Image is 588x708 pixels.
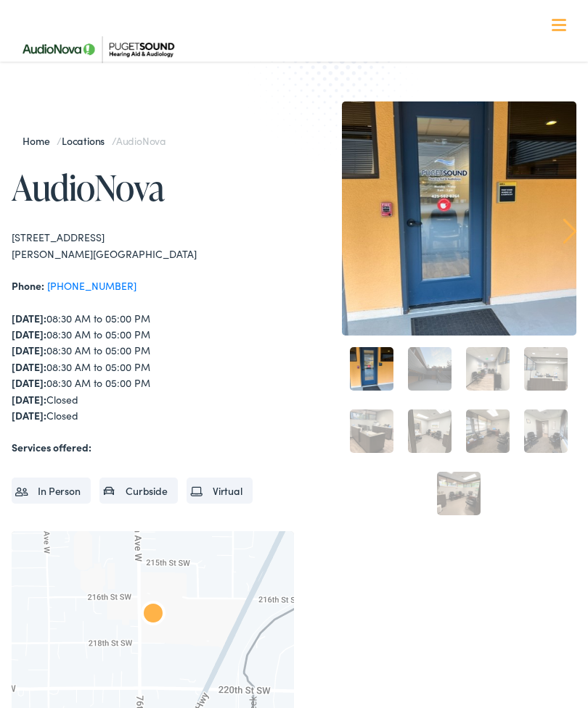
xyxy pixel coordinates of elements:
a: 2 [408,347,452,391]
strong: Services offered: [12,440,91,454]
a: 6 [408,409,452,453]
strong: [DATE]: [12,408,46,422]
strong: [DATE]: [12,343,46,357]
a: Home [23,133,57,148]
strong: [DATE]: [12,327,46,341]
strong: [DATE]: [12,359,46,374]
a: 5 [350,409,393,453]
a: 9 [437,472,481,515]
div: AudioNova [130,592,176,638]
span: AudioNova [116,133,166,148]
li: In Person [12,478,91,504]
a: Locations [62,133,112,148]
strong: [DATE]: [12,392,46,407]
span: / / [23,133,166,148]
a: 8 [524,409,568,453]
strong: [DATE]: [12,311,46,325]
strong: [DATE]: [12,375,46,390]
li: Curbside [99,478,178,504]
h1: AudioNova [12,168,294,207]
a: 3 [466,347,510,391]
div: 08:30 AM to 05:00 PM 08:30 AM to 05:00 PM 08:30 AM to 05:00 PM 08:30 AM to 05:00 PM 08:30 AM to 0... [12,310,294,424]
a: 4 [524,347,568,391]
a: What We Offer [23,58,576,103]
div: [STREET_ADDRESS] [PERSON_NAME][GEOGRAPHIC_DATA] [12,229,294,262]
strong: Phone: [12,278,44,293]
a: 1 [350,347,393,391]
li: Virtual [187,478,253,504]
a: Next [563,218,576,244]
a: [PHONE_NUMBER] [47,278,136,293]
a: 7 [466,409,510,453]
